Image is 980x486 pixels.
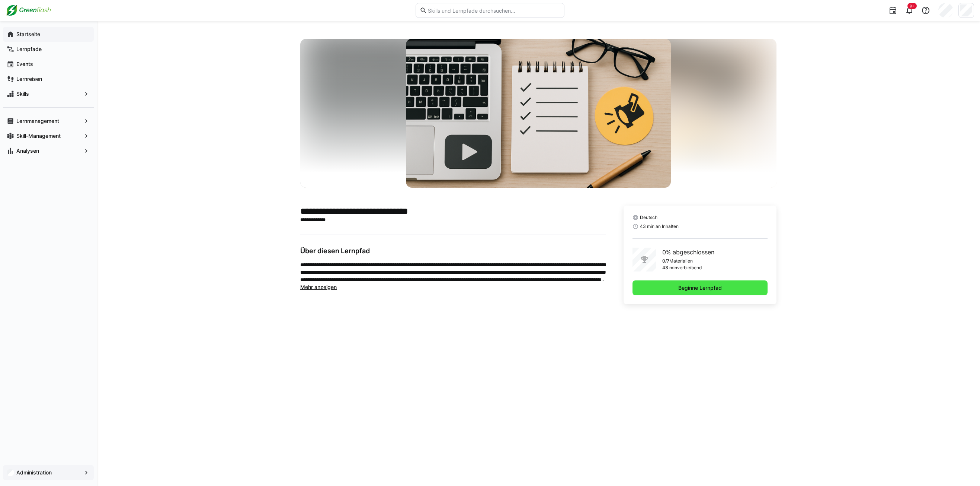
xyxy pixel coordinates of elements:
span: Deutsch [640,215,657,220]
button: Beginne Lernpfad [632,280,768,295]
span: Beginne Lernpfad [677,284,723,292]
p: 0% abgeschlossen [662,248,714,257]
span: 43 min an Inhalten [640,223,679,229]
p: Materialien [669,258,693,264]
input: Skills und Lernpfade durchsuchen… [427,7,560,14]
span: 9+ [910,4,915,8]
p: 0/7 [662,258,669,264]
p: 43 min [662,265,677,271]
span: Mehr anzeigen [300,284,337,290]
p: verbleibend [677,265,702,271]
h3: Über diesen Lernpfad [300,247,606,255]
